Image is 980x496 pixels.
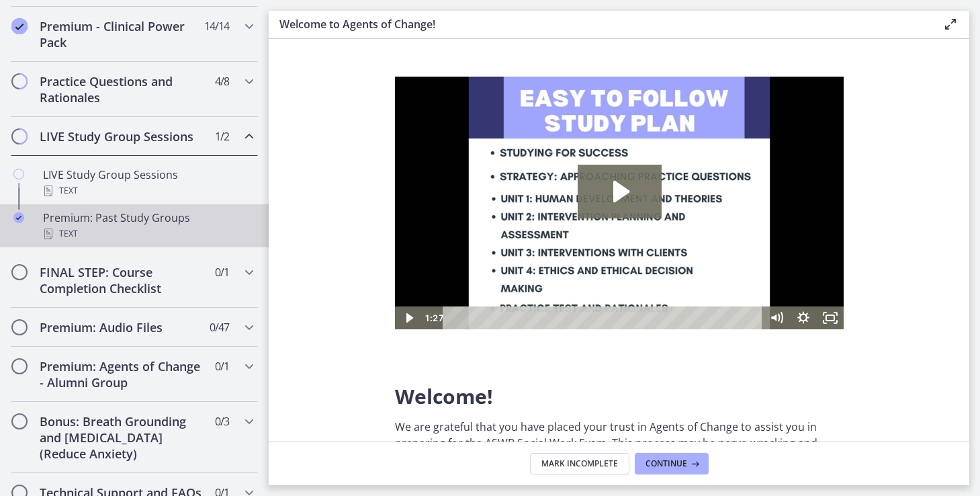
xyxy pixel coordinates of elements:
div: Playbar [58,230,361,253]
h2: Bonus: Breath Grounding and [MEDICAL_DATA] (Reduce Anxiety) [40,413,204,462]
button: Mute [368,230,395,253]
div: Premium: Past Study Groups [43,210,253,242]
i: Completed [11,18,28,34]
div: Text [43,226,253,242]
h2: Premium: Audio Files [40,319,204,335]
span: 0 / 1 [215,358,229,374]
i: Completed [13,212,24,223]
div: LIVE Study Group Sessions [43,167,253,199]
h2: Premium - Clinical Power Pack [40,18,204,50]
p: We are grateful that you have placed your trust in Agents of Change to assist you in preparing fo... [395,419,844,467]
h2: Practice Questions and Rationales [40,73,204,106]
span: 0 / 3 [215,413,229,429]
span: Welcome! [395,382,493,410]
button: Fullscreen [422,230,449,253]
div: Text [43,183,253,199]
button: Mark Incomplete [530,453,629,474]
h2: Premium: Agents of Change - Alumni Group [40,358,204,390]
button: Show settings menu [395,230,422,253]
h3: Welcome to Agents of Change! [279,16,921,32]
span: 4 / 8 [215,73,229,89]
button: Continue [635,453,709,474]
h2: FINAL STEP: Course Completion Checklist [40,264,204,296]
span: Mark Incomplete [541,458,618,469]
span: 0 / 47 [210,319,229,335]
span: 0 / 1 [215,264,229,280]
span: Continue [645,458,687,469]
span: 1 / 2 [215,128,229,144]
span: 14 / 14 [204,18,229,34]
h2: LIVE Study Group Sessions [40,128,204,144]
button: Play Video: c1o6hcmjueu5qasqsu00.mp4 [183,88,267,142]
